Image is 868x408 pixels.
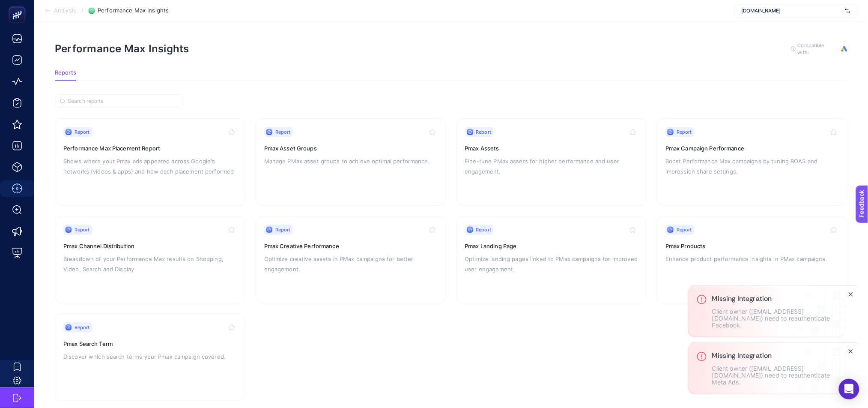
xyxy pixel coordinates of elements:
[63,254,237,274] p: Breakdown of your Performance Max results on Shopping, Video, Search and Display
[63,144,237,153] h3: Performance Max Placement Report
[75,324,90,331] span: Report
[63,242,237,250] h3: Pmax Channel Distribution
[256,216,446,303] a: ReportPmax Creative PerformanceOptimize creative assets in PMax campaigns for better engagement.
[98,7,169,14] span: Performance Max Insights
[55,69,76,76] span: Reports
[456,118,647,206] a: ReportPmax AssetsFine-tune PMax assets for higher performance and user engagement.
[665,156,839,177] p: Boost Performance Max campaigns by tuning ROAS and impression share settings.
[55,42,189,55] h1: Performance Max Insights
[68,98,178,105] input: Search
[839,379,859,399] div: Open Intercom Messenger
[75,129,90,135] span: Report
[665,254,839,264] p: Enhance product performance insights in PMax campaigns.
[81,7,84,14] span: /
[712,294,837,303] h3: Missing Integration
[456,216,647,303] a: ReportPmax Landing PageOptimize landing pages linked to PMax campaigns for improved user engagement.
[465,242,638,250] h3: Pmax Landing Page
[846,286,859,300] button: Close
[476,226,492,233] span: Report
[63,339,237,348] h3: Pmax Search Term
[845,6,850,15] img: svg%3e
[465,156,638,177] p: Fine-tune PMax assets for higher performance and user engagement.
[256,118,446,206] a: ReportPmax Asset GroupsManage PMax asset groups to achieve optimal performance.
[657,118,847,206] a: ReportPmax Campaign PerformanceBoost Performance Max campaigns by tuning ROAS and impression shar...
[846,289,856,300] button: Close
[665,242,839,250] h3: Pmax Products
[55,69,76,81] button: Reports
[712,351,837,360] h3: Missing Integration
[54,7,76,14] span: Analysis
[798,42,836,56] span: Compatible with:
[55,118,245,206] a: ReportPerformance Max Placement ReportShows where your Pmax ads appeared across Google's networks...
[5,3,33,9] span: Feedback
[465,144,638,153] h3: Pmax Assets
[75,226,90,233] span: Report
[677,226,692,233] span: Report
[657,216,847,303] a: ReportPmax ProductsEnhance product performance insights in PMax campaigns.
[846,346,856,357] button: Close
[63,351,237,362] p: Discover which search terms your Pmax campaign covered.
[275,129,291,135] span: Report
[55,314,245,401] a: ReportPmax Search TermDiscover which search terms your Pmax campaign covered.
[476,129,492,135] span: Report
[712,308,837,329] p: Client owner ([EMAIL_ADDRESS][DOMAIN_NAME]) need to reauthenticate Facebook.
[264,254,438,274] p: Optimize creative assets in PMax campaigns for better engagement.
[665,144,839,153] h3: Pmax Campaign Performance
[275,226,291,233] span: Report
[846,343,859,357] button: Close
[264,156,438,166] p: Manage PMax asset groups to achieve optimal performance.
[677,129,692,135] span: Report
[742,7,842,14] span: [DOMAIN_NAME]
[264,144,438,153] h3: Pmax Asset Groups
[712,365,837,386] p: Client owner ([EMAIL_ADDRESS][DOMAIN_NAME]) need to reauthenticate Meta Ads.
[63,156,237,177] p: Shows where your Pmax ads appeared across Google's networks (videos & apps) and how each placemen...
[465,254,638,274] p: Optimize landing pages linked to PMax campaigns for improved user engagement.
[55,216,245,303] a: ReportPmax Channel DistributionBreakdown of your Performance Max results on Shopping, Video, Sear...
[264,242,438,250] h3: Pmax Creative Performance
